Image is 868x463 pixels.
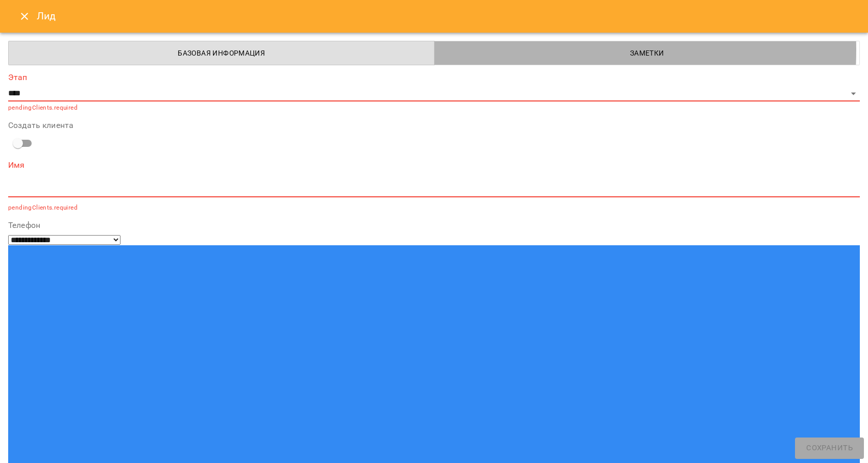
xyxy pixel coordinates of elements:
button: Базовая Информация [8,41,435,65]
label: Создать клиента [8,121,860,130]
p: pendingClients.required [8,203,860,213]
span: Базовая Информация [15,47,428,59]
span: Заметки [441,47,854,59]
label: Имя [8,161,860,169]
select: Phone number country [8,235,120,245]
button: Заметки [434,41,860,65]
label: Телефон [8,221,860,229]
label: Этап [8,73,860,82]
button: Close [12,4,37,29]
p: pendingClients.required [8,103,860,113]
h6: Лид [37,8,856,24]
